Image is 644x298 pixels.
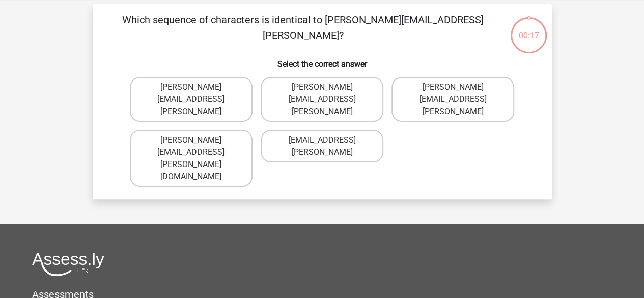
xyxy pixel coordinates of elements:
h6: Select the correct answer [109,51,536,69]
img: Assessly logo [32,252,104,276]
label: [EMAIL_ADDRESS][PERSON_NAME] [261,130,383,162]
label: [PERSON_NAME][EMAIL_ADDRESS][PERSON_NAME] [130,77,253,122]
div: 00:17 [510,16,548,42]
p: Which sequence of characters is identical to [PERSON_NAME][EMAIL_ADDRESS][PERSON_NAME]? [109,12,497,43]
label: [PERSON_NAME][EMAIL_ADDRESS][PERSON_NAME][DOMAIN_NAME] [130,130,253,187]
label: [PERSON_NAME][EMAIL_ADDRESS][PERSON_NAME] [261,77,383,122]
label: [PERSON_NAME][EMAIL_ADDRESS][PERSON_NAME] [391,77,514,122]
